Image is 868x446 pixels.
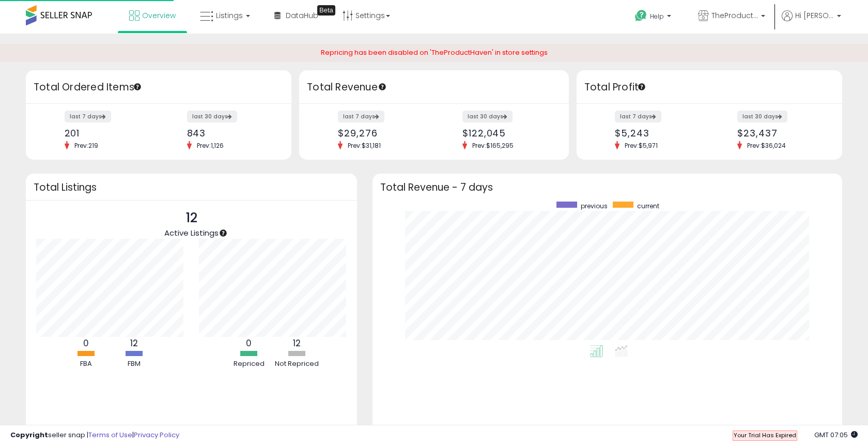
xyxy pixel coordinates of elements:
[219,228,228,238] div: Tooltip anchor
[187,111,237,122] label: last 30 days
[467,141,519,150] span: Prev: $165,295
[246,337,252,349] b: 0
[619,141,663,150] span: Prev: $5,971
[34,183,349,191] h3: Total Listings
[216,10,243,21] span: Listings
[343,141,386,150] span: Prev: $31,181
[69,141,103,150] span: Prev: 219
[615,128,702,139] div: $5,243
[226,359,272,369] div: Repriced
[584,80,834,95] h3: Total Profit
[34,80,284,95] h3: Total Ordered Items
[782,10,841,34] a: Hi [PERSON_NAME]
[637,202,659,210] span: current
[274,359,320,369] div: Not Repriced
[380,183,834,191] h3: Total Revenue - 7 days
[63,359,109,369] div: FBA
[130,337,138,349] b: 12
[10,430,48,440] strong: Copyright
[133,82,142,91] div: Tooltip anchor
[164,208,219,228] p: 12
[462,128,551,139] div: $122,045
[734,431,796,439] span: Your Trial Has Expired
[187,128,274,139] div: 843
[164,227,219,238] span: Active Listings
[634,9,647,22] i: Get Help
[737,111,787,122] label: last 30 days
[378,82,387,91] div: Tooltip anchor
[307,80,561,95] h3: Total Revenue
[637,82,646,91] div: Tooltip anchor
[650,12,664,21] span: Help
[321,48,548,57] span: Repricing has been disabled on 'TheProductHaven' in store settings
[338,111,384,122] label: last 7 days
[814,430,858,440] span: 2025-09-12 07:05 GMT
[317,5,335,16] div: Tooltip anchor
[711,10,758,21] span: TheProductHaven
[142,10,176,21] span: Overview
[10,430,179,440] div: seller snap | |
[462,111,513,122] label: last 30 days
[65,128,151,139] div: 201
[88,430,132,440] a: Terms of Use
[627,2,681,34] a: Help
[65,111,111,122] label: last 7 days
[192,141,229,150] span: Prev: 1,126
[615,111,661,122] label: last 7 days
[134,430,179,440] a: Privacy Policy
[581,202,608,210] span: previous
[742,141,791,150] span: Prev: $36,024
[286,10,318,21] span: DataHub
[795,10,834,21] span: Hi [PERSON_NAME]
[111,359,157,369] div: FBM
[338,128,426,139] div: $29,276
[293,337,301,349] b: 12
[83,337,89,349] b: 0
[737,128,824,139] div: $23,437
